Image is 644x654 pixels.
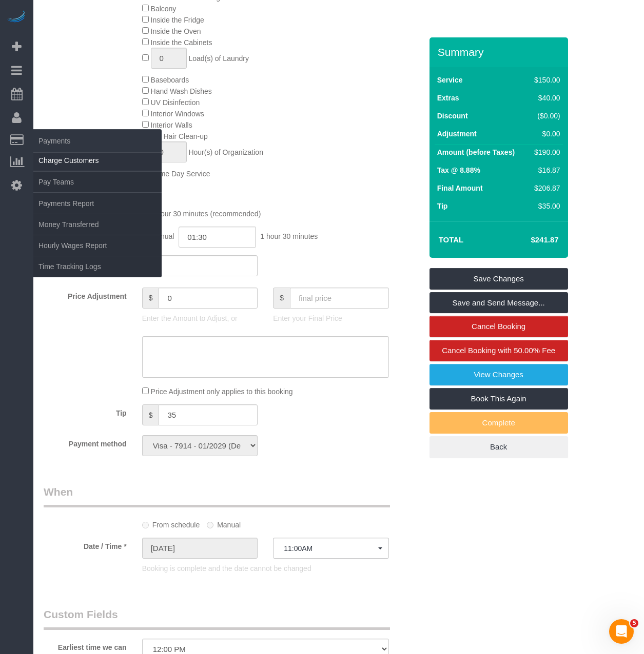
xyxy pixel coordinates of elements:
[438,46,563,58] h3: Summary
[151,170,210,178] span: Same Day Service
[33,193,162,214] a: Payments Report
[151,110,204,118] span: Interior Windows
[437,147,515,157] label: Amount (before Taxes)
[151,232,174,240] span: Manual
[151,76,189,84] span: Baseboards
[33,214,162,235] a: Money Transferred
[273,538,389,559] button: 11:00AM
[437,129,477,139] label: Adjustment
[430,388,568,410] a: Book This Again
[33,256,162,277] a: Time Tracking Logs
[151,210,261,218] span: 1 hour 30 minutes (recommended)
[6,10,27,25] img: Automaid Logo
[437,165,480,175] label: Tax @ 8.88%
[630,619,638,627] span: 5
[151,16,204,24] span: Inside the Fridge
[437,93,459,103] label: Extras
[284,544,378,553] span: 11:00AM
[273,288,290,309] span: $
[260,232,318,240] span: 1 hour 30 minutes
[33,150,162,171] a: Charge Customers
[530,93,560,103] div: $40.00
[442,346,555,355] span: Cancel Booking with 50.00% Fee
[530,201,560,211] div: $35.00
[439,235,464,244] strong: Total
[207,516,241,530] label: Manual
[530,183,560,193] div: $206.87
[142,288,159,309] span: $
[36,435,134,449] label: Payment method
[430,340,568,361] a: Cancel Booking with 50.00% Fee
[151,98,200,107] span: UV Disinfection
[44,484,390,507] legend: When
[44,607,390,630] legend: Custom Fields
[36,538,134,551] label: Date / Time *
[151,27,201,35] span: Inside the Oven
[142,516,200,530] label: From schedule
[437,111,468,121] label: Discount
[430,268,568,290] a: Save Changes
[151,121,192,129] span: Interior Walls
[36,288,134,301] label: Price Adjustment
[33,150,162,277] ul: Payments
[530,165,560,175] div: $16.87
[151,387,293,396] span: Price Adjustment only applies to this booking
[530,75,560,85] div: $150.00
[430,364,568,385] a: View Changes
[142,313,258,323] p: Enter the Amount to Adjust, or
[151,5,177,13] span: Balcony
[430,316,568,337] a: Cancel Booking
[437,75,463,85] label: Service
[142,563,389,574] p: Booking is complete and the date cannot be changed
[430,436,568,458] a: Back
[188,54,249,63] span: Load(s) of Laundry
[609,619,634,644] iframe: Intercom live chat
[290,288,389,309] input: final price
[437,183,483,193] label: Final Amount
[142,522,149,528] input: From schedule
[273,313,389,323] p: Enter your Final Price
[500,236,558,244] h4: $241.87
[36,404,134,418] label: Tip
[151,132,208,140] span: Pet Hair Clean-up
[151,87,212,95] span: Hand Wash Dishes
[151,38,212,47] span: Inside the Cabinets
[530,147,560,157] div: $190.00
[530,111,560,121] div: ($0.00)
[33,172,162,192] a: Pay Teams
[142,538,258,559] input: MM/DD/YYYY
[207,522,213,528] input: Manual
[437,201,448,211] label: Tip
[142,404,159,425] span: $
[530,129,560,139] div: $0.00
[188,148,263,156] span: Hour(s) of Organization
[33,129,162,153] span: Payments
[33,235,162,256] a: Hourly Wages Report
[430,292,568,314] a: Save and Send Message...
